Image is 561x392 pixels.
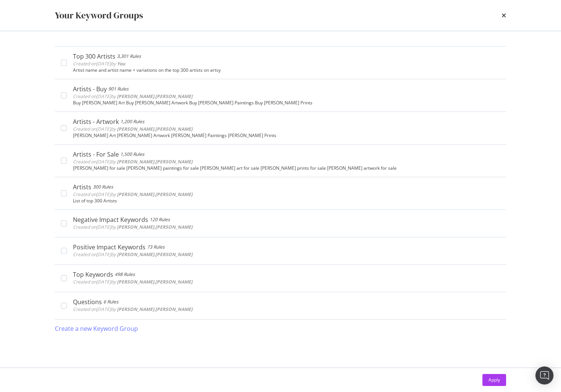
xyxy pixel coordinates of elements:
[73,85,107,93] div: Artists - Buy
[120,151,144,158] div: 1,500 Rules
[73,100,500,106] div: Buy [PERSON_NAME] Art Buy [PERSON_NAME] Artwork Buy [PERSON_NAME] Paintings Buy [PERSON_NAME] Prints
[117,93,193,100] b: [PERSON_NAME].[PERSON_NAME]
[73,306,193,312] span: Created on [DATE] by
[117,306,193,312] b: [PERSON_NAME].[PERSON_NAME]
[55,324,138,333] div: Create a new Keyword Group
[108,85,129,93] div: 901 Rules
[73,251,193,258] span: Created on [DATE] by
[73,216,148,223] div: Negative Impact Keywords
[117,126,193,132] b: [PERSON_NAME].[PERSON_NAME]
[103,298,118,306] div: 6 Rules
[73,279,193,285] span: Created on [DATE] by
[502,9,506,22] div: times
[73,158,193,165] span: Created on [DATE] by
[117,158,193,165] b: [PERSON_NAME].[PERSON_NAME]
[535,366,553,384] div: Open Intercom Messenger
[73,243,146,251] div: Positive Impact Keywords
[73,118,119,125] div: Artists - Artwork
[117,60,125,67] b: You
[150,216,170,223] div: 120 Rules
[73,133,500,138] div: [PERSON_NAME] Art [PERSON_NAME] Artwork [PERSON_NAME] Paintings [PERSON_NAME] Prints
[73,53,115,60] div: Top 300 Artists
[73,183,91,191] div: Artists
[55,320,138,338] button: Create a new Keyword Group
[73,271,113,278] div: Top Keywords
[120,118,144,125] div: 1,200 Rules
[117,53,141,60] div: 3,301 Rules
[115,271,135,278] div: 498 Rules
[73,191,193,198] span: Created on [DATE] by
[73,166,500,171] div: [PERSON_NAME] for sale [PERSON_NAME] paintings for sale [PERSON_NAME] art for sale [PERSON_NAME] ...
[482,374,506,386] button: Apply
[73,151,119,158] div: Artists - For Sale
[117,251,193,258] b: [PERSON_NAME].[PERSON_NAME]
[73,60,125,67] span: Created on [DATE] by
[488,377,500,383] div: Apply
[73,126,193,132] span: Created on [DATE] by
[73,93,193,100] span: Created on [DATE] by
[117,191,193,198] b: [PERSON_NAME].[PERSON_NAME]
[93,183,113,191] div: 300 Rules
[73,68,500,73] div: Artist name and artist name + variations on the top 300 artists on artsy
[73,298,102,306] div: Questions
[117,279,193,285] b: [PERSON_NAME].[PERSON_NAME]
[55,9,143,22] div: Your Keyword Groups
[73,198,500,204] div: List of top 300 Artists
[73,224,193,230] span: Created on [DATE] by
[147,243,165,251] div: 73 Rules
[117,224,193,230] b: [PERSON_NAME].[PERSON_NAME]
